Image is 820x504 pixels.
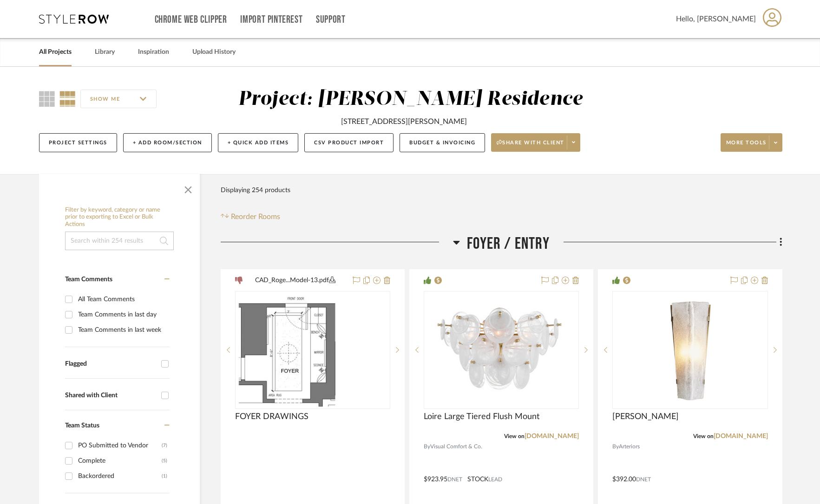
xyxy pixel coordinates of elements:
[714,433,768,439] a: [DOMAIN_NAME]
[78,292,167,307] div: All Team Comments
[155,16,227,24] a: Chrome Web Clipper
[238,90,583,109] div: Project: [PERSON_NAME] Residence
[162,438,167,453] div: (7)
[65,360,157,368] div: Flagged
[726,139,767,153] span: More tools
[304,133,394,152] button: CSV Product Import
[693,433,714,439] span: View on
[78,307,167,322] div: Team Comments in last day
[162,469,167,484] div: (1)
[65,232,174,250] input: Search within 254 results
[39,46,72,58] a: All Projects
[491,133,580,152] button: Share with client
[424,412,539,422] span: Loire Large Tiered Flush Mount
[237,292,388,408] img: FOYER DRAWINGS
[425,294,578,406] img: Loire Large Tiered Flush Mount
[721,133,782,152] button: More tools
[78,323,167,337] div: Team Comments in last week
[179,179,197,197] button: Close
[240,16,302,24] a: Import Pinterest
[65,207,174,228] h6: Filter by keyword, category or name prior to exporting to Excel or Bulk Actions
[316,16,345,24] a: Support
[430,442,482,451] span: Visual Comfort & Co.
[78,453,162,468] div: Complete
[504,433,525,439] span: View on
[619,442,640,451] span: Arteriors
[218,133,299,152] button: + Quick Add Items
[65,392,157,400] div: Shared with Client
[78,438,162,453] div: PO Submitted to Vendor
[235,412,308,422] span: FOYER DRAWINGS
[162,453,167,468] div: (5)
[497,139,564,153] span: Share with client
[231,211,280,222] span: Reorder Rooms
[676,13,756,25] span: Hello, [PERSON_NAME]
[78,469,162,484] div: Backordered
[65,422,99,429] span: Team Status
[612,412,679,422] span: [PERSON_NAME]
[221,211,281,222] button: Reorder Rooms
[95,46,115,58] a: Library
[400,133,485,152] button: Budget & Invoicing
[138,46,169,58] a: Inspiration
[65,276,112,283] span: Team Comments
[192,46,236,58] a: Upload History
[525,433,579,439] a: [DOMAIN_NAME]
[243,275,347,286] button: CAD_Roge...Model-13.pdf
[612,442,619,451] span: By
[221,181,290,200] div: Displaying 254 products
[236,291,390,408] div: 0
[467,234,550,254] span: Foyer / Entry
[424,442,430,451] span: By
[341,116,467,127] div: [STREET_ADDRESS][PERSON_NAME]
[39,133,117,152] button: Project Settings
[123,133,212,152] button: + Add Room/Section
[632,292,748,408] img: Karina Sconce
